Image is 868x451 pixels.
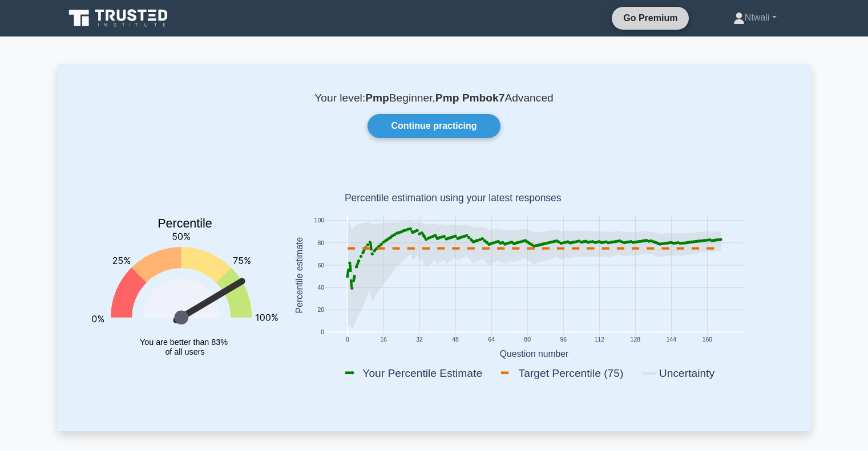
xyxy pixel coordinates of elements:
[416,337,423,343] text: 32
[368,114,500,138] a: Continue practicing
[706,6,804,29] a: Ntwali
[140,338,228,347] tspan: You are better than 83%
[314,218,324,224] text: 100
[524,337,531,343] text: 80
[452,337,459,343] text: 48
[616,11,684,25] a: Go Premium
[165,347,204,356] tspan: of all users
[666,337,676,343] text: 144
[294,237,304,314] text: Percentile estimate
[702,337,712,343] text: 160
[85,91,784,105] p: Your level: Beginner, Advanced
[435,92,505,104] b: Pmp Pmbok7
[345,337,349,343] text: 0
[344,193,561,204] text: Percentile estimation using your latest responses
[317,240,324,246] text: 80
[630,337,640,343] text: 128
[317,262,324,269] text: 60
[488,337,495,343] text: 64
[317,307,324,313] text: 20
[365,92,389,104] b: Pmp
[560,337,567,343] text: 96
[158,217,212,231] text: Percentile
[317,285,324,291] text: 40
[499,349,568,359] text: Question number
[594,337,604,343] text: 112
[321,330,324,336] text: 0
[380,337,387,343] text: 16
